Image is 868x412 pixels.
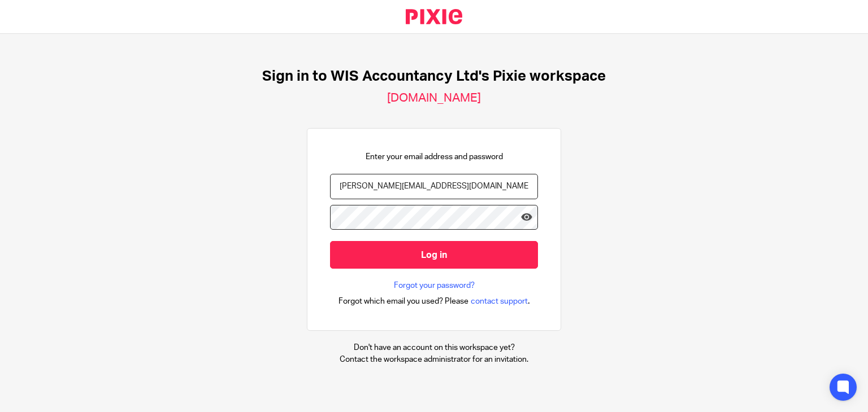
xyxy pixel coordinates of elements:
[394,280,475,291] a: Forgot your password?
[330,241,538,269] input: Log in
[471,296,528,307] span: contact support
[340,354,528,365] p: Contact the workspace administrator for an invitation.
[366,151,503,163] p: Enter your email address and password
[338,296,468,307] span: Forgot which email you used? Please
[338,295,530,308] div: .
[330,174,538,199] input: name@example.com
[387,91,481,106] h2: [DOMAIN_NAME]
[262,68,606,85] h1: Sign in to WIS Accountancy Ltd's Pixie workspace
[340,342,528,353] p: Don't have an account on this workspace yet?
